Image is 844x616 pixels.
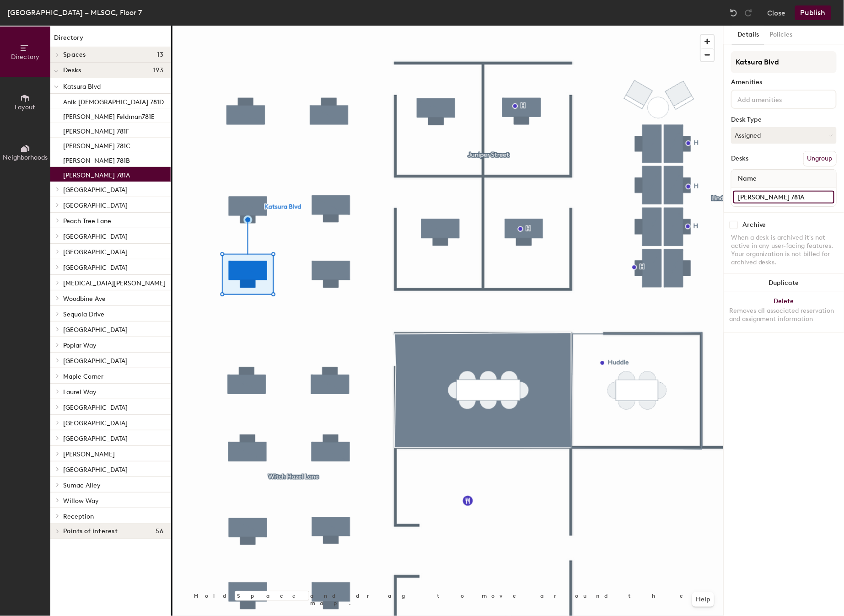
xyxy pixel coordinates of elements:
[15,103,36,111] span: Layout
[744,8,753,17] img: Redo
[63,139,130,150] p: [PERSON_NAME] 781C
[63,186,128,194] span: [GEOGRAPHIC_DATA]
[63,169,130,179] p: [PERSON_NAME] 781A
[153,67,163,74] span: 193
[63,466,128,474] span: [GEOGRAPHIC_DATA]
[732,26,764,44] button: Details
[795,5,831,20] button: Publish
[742,221,766,229] div: Archive
[63,326,128,334] span: [GEOGRAPHIC_DATA]
[768,5,786,20] button: Close
[63,373,103,380] span: Maple Corner
[736,93,818,104] input: Add amenities
[63,264,128,272] span: [GEOGRAPHIC_DATA]
[7,7,142,18] div: [GEOGRAPHIC_DATA] – MLSOC, Floor 7
[156,528,163,535] span: 56
[11,53,39,61] span: Directory
[63,513,94,520] span: Reception
[733,171,761,187] span: Name
[63,357,128,365] span: [GEOGRAPHIC_DATA]
[63,51,86,59] span: Spaces
[63,295,106,303] span: Woodbine Ave
[63,528,118,535] span: Points of interest
[3,154,48,161] span: Neighborhoods
[63,279,166,287] span: [MEDICAL_DATA][PERSON_NAME]
[63,83,101,91] span: Katsura Blvd
[63,435,128,443] span: [GEOGRAPHIC_DATA]
[731,127,837,144] button: Assigned
[724,274,844,292] button: Duplicate
[692,592,714,607] button: Help
[733,191,834,204] input: Unnamed desk
[157,51,163,59] span: 13
[63,404,128,412] span: [GEOGRAPHIC_DATA]
[63,419,128,427] span: [GEOGRAPHIC_DATA]
[63,388,97,396] span: Laurel Way
[50,33,171,47] h1: Directory
[729,8,738,17] img: Undo
[63,202,128,209] span: [GEOGRAPHIC_DATA]
[63,342,97,349] span: Poplar Way
[63,154,130,165] p: [PERSON_NAME] 781B
[63,311,104,318] span: Sequoia Drive
[63,497,99,505] span: Willow Way
[63,217,111,225] span: Peach Tree Lane
[63,482,101,489] span: Sumac Alley
[63,110,155,121] p: [PERSON_NAME] Feldman781E
[63,67,81,74] span: Desks
[764,26,798,44] button: Policies
[731,79,837,86] div: Amenities
[724,292,844,332] button: DeleteRemoves all associated reservation and assignment information
[63,125,129,135] p: [PERSON_NAME] 781F
[63,96,164,106] p: Anik [DEMOGRAPHIC_DATA] 781D
[63,233,128,241] span: [GEOGRAPHIC_DATA]
[63,450,115,458] span: [PERSON_NAME]
[63,248,128,256] span: [GEOGRAPHIC_DATA]
[731,234,837,267] div: When a desk is archived it's not active in any user-facing features. Your organization is not bil...
[731,155,748,162] div: Desks
[731,116,837,123] div: Desk Type
[729,307,839,323] div: Removes all associated reservation and assignment information
[803,151,837,166] button: Ungroup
